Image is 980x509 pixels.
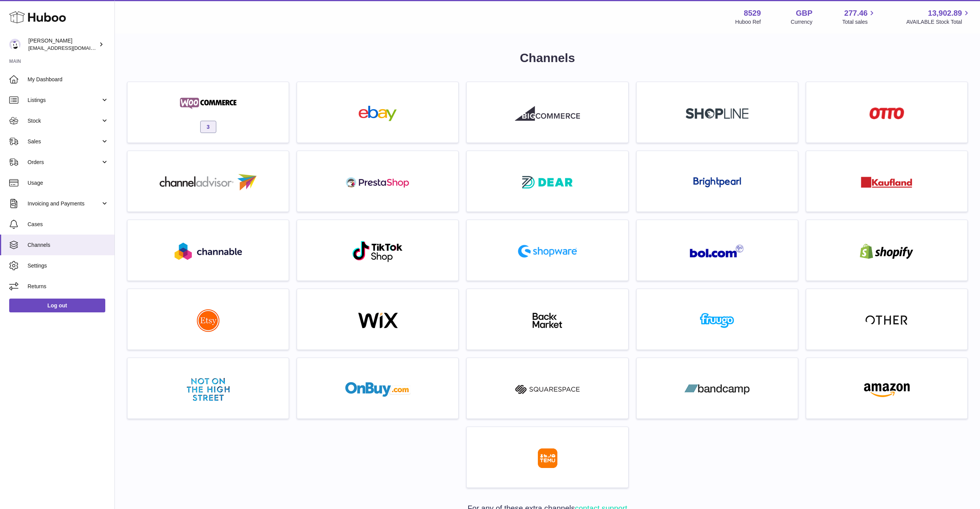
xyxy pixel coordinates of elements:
a: roseta-dear [470,155,624,208]
a: Log out [9,299,105,312]
a: roseta-temu [470,431,624,484]
span: [EMAIL_ADDRESS][DOMAIN_NAME] [28,45,113,51]
a: roseta-channable [131,224,285,277]
a: other [810,293,964,346]
span: My Dashboard [28,76,109,83]
img: roseta-brightpearl [693,177,741,188]
img: roseta-kaufland [861,177,912,188]
img: fruugo [684,313,750,328]
span: 13,902.89 [928,8,962,18]
a: 13,902.89 AVAILABLE Stock Total [906,8,971,26]
img: roseta-bol [690,245,744,258]
a: woocommerce 3 [131,86,285,139]
span: Invoicing and Payments [28,200,101,207]
img: shopify [854,244,919,259]
div: [PERSON_NAME] [28,37,97,52]
a: roseta-channel-advisor [131,155,285,208]
a: squarespace [470,362,624,415]
img: roseta-tiktokshop [352,240,403,263]
a: roseta-etsy [131,293,285,346]
img: roseta-bigcommerce [515,106,580,121]
img: notonthehighstreet [187,378,230,401]
a: roseta-prestashop [301,155,454,208]
img: ebay [345,106,410,121]
a: roseta-bol [640,224,794,277]
span: Channels [28,241,109,249]
img: roseta-dear [520,174,575,191]
div: Currency [791,18,813,26]
a: roseta-shopware [470,224,624,277]
span: Settings [28,262,109,269]
img: wix [345,313,410,328]
a: fruugo [640,293,794,346]
span: AVAILABLE Stock Total [906,18,971,26]
a: roseta-kaufland [810,155,964,208]
div: Huboo Ref [735,18,761,26]
img: bandcamp [684,382,750,397]
img: roseta-otto [869,107,904,119]
img: roseta-channable [175,243,242,260]
span: Orders [28,159,101,166]
a: roseta-brightpearl [640,155,794,208]
img: roseta-channel-advisor [160,174,256,190]
a: roseta-bigcommerce [470,86,624,139]
span: Listings [28,97,101,104]
span: Returns [28,283,109,290]
span: Cases [28,221,109,228]
a: wix [301,293,454,346]
a: shopify [810,224,964,277]
a: amazon [810,362,964,415]
img: squarespace [515,382,580,397]
a: onbuy [301,362,454,415]
strong: GBP [796,8,812,18]
a: roseta-otto [810,86,964,139]
span: 3 [200,121,216,133]
img: roseta-shopware [515,242,580,261]
span: Sales [28,138,101,145]
img: roseta-etsy [197,309,220,332]
img: backmarket [515,313,580,328]
a: roseta-tiktokshop [301,224,454,277]
img: roseta-prestashop [345,175,410,190]
a: ebay [301,86,454,139]
a: notonthehighstreet [131,362,285,415]
img: onbuy [345,382,410,397]
span: Stock [28,117,101,125]
img: roseta-shopline [686,108,748,119]
span: Total sales [842,18,876,26]
a: 277.46 Total sales [842,8,876,26]
img: roseta-temu [538,448,557,468]
a: backmarket [470,293,624,346]
img: other [866,315,908,326]
img: admin@redgrass.ch [9,39,21,50]
a: roseta-shopline [640,86,794,139]
span: 277.46 [844,8,867,18]
img: woocommerce [176,96,241,111]
strong: 8529 [744,8,761,18]
h1: Channels [127,50,968,66]
a: bandcamp [640,362,794,415]
img: amazon [854,382,919,397]
span: Usage [28,179,109,187]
